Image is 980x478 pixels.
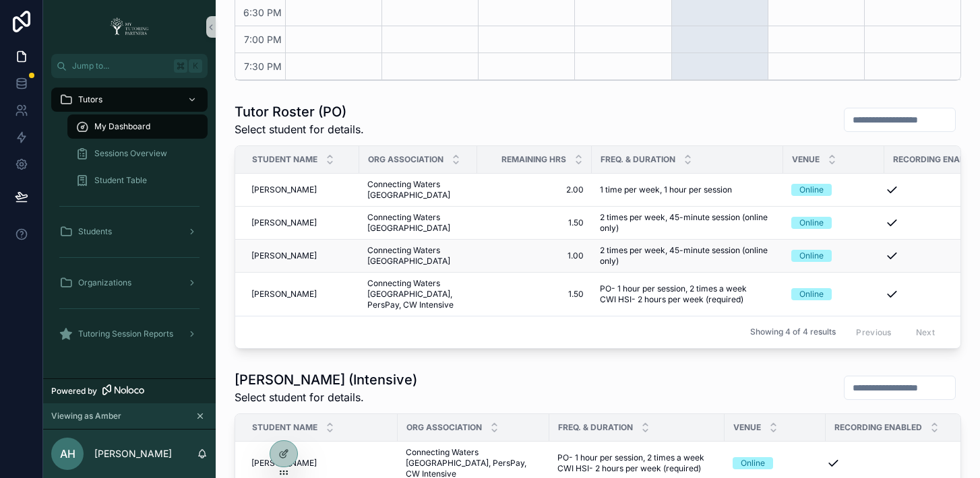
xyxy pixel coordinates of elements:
[251,289,351,300] a: [PERSON_NAME]
[252,422,317,433] span: Student Name
[600,245,775,267] a: 2 times per week, 45-minute session (online only)
[51,322,208,346] a: Tutoring Session Reports
[600,184,732,195] span: 1 time per week, 1 hour per session
[791,288,876,300] a: Online
[791,250,876,262] a: Online
[733,422,761,433] span: Venue
[799,184,824,196] div: Online
[733,457,818,469] a: Online
[251,250,317,261] span: [PERSON_NAME]
[501,154,566,165] span: Remaining Hrs
[78,94,102,105] span: Tutors
[43,78,216,378] div: scrollable content
[43,378,216,403] a: Powered by
[251,184,317,195] span: [PERSON_NAME]
[106,16,153,38] img: App logo
[67,168,208,193] a: Student Table
[78,329,173,339] span: Tutoring Session Reports
[235,370,417,389] h1: [PERSON_NAME] (Intensive)
[251,458,317,469] span: [PERSON_NAME]
[241,34,285,45] span: 7:00 PM
[251,289,317,300] span: [PERSON_NAME]
[235,102,364,121] h1: Tutor Roster (PO)
[406,422,482,433] span: Org Association
[799,217,824,229] div: Online
[601,154,675,165] span: Freq. & Duration
[51,54,208,78] button: Jump to...K
[51,411,121,421] span: Viewing as Amber
[557,452,716,474] a: PO- 1 hour per session, 2 times a week CWI HSI- 2 hours per week (required)
[51,271,208,295] a: Organizations
[72,61,169,71] span: Jump to...
[791,217,876,229] a: Online
[252,154,317,165] span: Student Name
[741,457,765,469] div: Online
[367,278,469,310] a: Connecting Waters [GEOGRAPHIC_DATA], PersPay, CW Intensive
[893,154,975,165] span: Recording Enabled
[190,61,201,71] span: K
[485,289,584,300] a: 1.50
[51,386,97,397] span: Powered by
[78,277,131,288] span: Organizations
[834,422,922,433] span: Recording Enabled
[240,7,285,18] span: 6:30 PM
[485,184,584,195] a: 2.00
[67,114,208,139] a: My Dashboard
[51,88,208,112] a: Tutors
[60,446,75,462] span: AH
[94,148,167,159] span: Sessions Overview
[51,219,208,244] a: Students
[799,288,824,300] div: Online
[799,250,824,262] div: Online
[367,179,469,201] a: Connecting Waters [GEOGRAPHIC_DATA]
[367,212,469,234] a: Connecting Waters [GEOGRAPHIC_DATA]
[750,327,836,337] span: Showing 4 of 4 results
[235,389,417,405] span: Select student for details.
[600,184,775,195] a: 1 time per week, 1 hour per session
[558,422,633,433] span: Freq. & Duration
[251,184,351,195] a: [PERSON_NAME]
[94,121,150,132] span: My Dashboard
[235,121,364,137] span: Select student for details.
[251,217,351,228] a: [PERSON_NAME]
[791,184,876,196] a: Online
[94,175,147,186] span: Student Table
[600,283,775,305] a: PO- 1 hour per session, 2 times a week CWI HSI- 2 hours per week (required)
[792,154,820,165] span: Venue
[600,212,775,234] a: 2 times per week, 45-minute session (online only)
[78,226,112,237] span: Students
[251,217,317,228] span: [PERSON_NAME]
[67,141,208,166] a: Sessions Overview
[251,458,390,469] a: [PERSON_NAME]
[367,245,469,267] a: Connecting Waters [GEOGRAPHIC_DATA]
[368,154,443,165] span: Org Association
[251,250,351,261] a: [PERSON_NAME]
[94,447,172,460] p: [PERSON_NAME]
[485,250,584,261] a: 1.00
[485,217,584,228] a: 1.50
[241,61,285,72] span: 7:30 PM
